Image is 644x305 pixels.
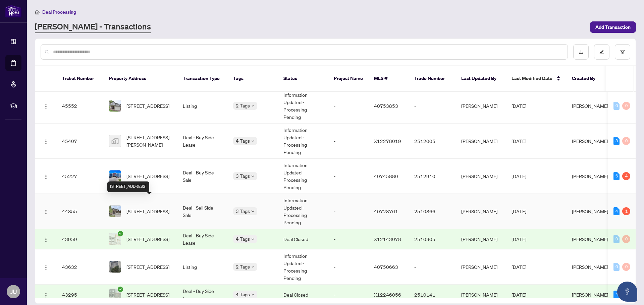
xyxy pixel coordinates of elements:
[595,22,631,32] span: Add Transaction
[622,207,630,215] div: 1
[236,207,250,215] span: 3 Tags
[572,103,608,109] span: [PERSON_NAME]
[236,137,250,145] span: 4 Tags
[177,159,228,194] td: Deal - Buy Side Sale
[57,249,104,285] td: 43632
[594,44,609,60] button: edit
[409,88,456,124] td: -
[622,137,630,145] div: 0
[506,66,567,92] th: Last Modified Date
[409,249,456,285] td: -
[617,282,637,302] button: Open asap
[328,229,369,249] td: -
[456,194,506,229] td: [PERSON_NAME]
[567,66,607,92] th: Created By
[456,229,506,249] td: [PERSON_NAME]
[328,66,369,92] th: Project Name
[278,88,328,124] td: Information Updated - Processing Pending
[599,50,604,54] span: edit
[456,249,506,285] td: [PERSON_NAME]
[109,289,121,300] img: thumbnail-img
[251,139,255,143] span: down
[5,5,21,17] img: logo
[328,124,369,159] td: -
[572,208,608,214] span: [PERSON_NAME]
[41,100,51,111] button: Logo
[236,172,250,180] span: 3 Tags
[236,102,250,109] span: 2 Tags
[57,229,104,249] td: 43959
[278,124,328,159] td: Information Updated - Processing Pending
[374,264,398,270] span: 40750663
[328,194,369,229] td: -
[177,249,228,285] td: Listing
[43,237,49,242] img: Logo
[126,235,169,243] span: [STREET_ADDRESS]
[41,171,51,181] button: Logo
[512,264,526,270] span: [DATE]
[615,44,630,60] button: filter
[41,136,51,146] button: Logo
[590,21,636,33] button: Add Transaction
[374,236,401,242] span: X12143078
[118,287,123,292] span: check-circle
[126,291,169,298] span: [STREET_ADDRESS]
[228,66,278,92] th: Tags
[278,285,328,305] td: Deal Closed
[620,50,625,54] span: filter
[236,263,250,271] span: 2 Tags
[57,194,104,229] td: 44855
[109,135,121,147] img: thumbnail-img
[43,174,49,179] img: Logo
[512,208,526,214] span: [DATE]
[456,124,506,159] td: [PERSON_NAME]
[572,292,608,298] span: [PERSON_NAME]
[572,236,608,242] span: [PERSON_NAME]
[328,159,369,194] td: -
[278,66,328,92] th: Status
[512,292,526,298] span: [DATE]
[126,263,169,271] span: [STREET_ADDRESS]
[328,88,369,124] td: -
[622,102,630,110] div: 0
[251,104,255,107] span: down
[42,9,76,15] span: Deal Processing
[512,236,526,242] span: [DATE]
[328,249,369,285] td: -
[57,159,104,194] td: 45227
[35,10,40,14] span: home
[409,124,456,159] td: 2512005
[409,66,456,92] th: Trade Number
[109,206,121,217] img: thumbnail-img
[572,138,608,144] span: [PERSON_NAME]
[278,229,328,249] td: Deal Closed
[43,104,49,109] img: Logo
[177,66,228,92] th: Transaction Type
[374,103,398,109] span: 40753853
[107,181,149,192] div: [STREET_ADDRESS]
[104,66,177,92] th: Property Address
[409,229,456,249] td: 2510305
[374,208,398,214] span: 40728761
[613,102,620,110] div: 0
[251,293,255,296] span: down
[512,173,526,179] span: [DATE]
[613,291,620,299] div: 4
[41,261,51,272] button: Logo
[251,174,255,178] span: down
[622,172,630,180] div: 4
[118,231,123,236] span: check-circle
[109,100,121,111] img: thumbnail-img
[109,170,121,182] img: thumbnail-img
[236,291,250,298] span: 4 Tags
[10,287,17,296] span: JU
[573,44,589,60] button: download
[43,209,49,215] img: Logo
[43,139,49,144] img: Logo
[328,285,369,305] td: -
[43,293,49,298] img: Logo
[622,263,630,271] div: 0
[572,264,608,270] span: [PERSON_NAME]
[613,207,620,215] div: 4
[278,194,328,229] td: Information Updated - Processing Pending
